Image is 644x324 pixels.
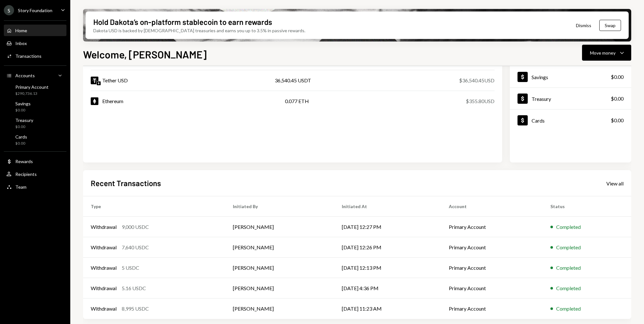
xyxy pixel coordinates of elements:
[225,196,334,217] th: Initiated By
[15,41,27,46] div: Inbox
[18,8,52,13] div: Story Foundation
[225,278,334,298] td: [PERSON_NAME]
[15,84,49,90] div: Primary Account
[532,74,548,80] div: Savings
[91,223,117,231] div: Withdrawal
[334,237,441,258] td: [DATE] 12:26 PM
[556,264,581,272] div: Completed
[91,305,117,313] div: Withdrawal
[543,196,631,217] th: Status
[4,116,66,131] a: Treasury$0.00
[510,88,631,109] a: Treasury$0.00
[510,66,631,87] a: Savings$0.00
[334,298,441,319] td: [DATE] 11:23 AM
[4,37,66,49] a: Inbox
[334,217,441,237] td: [DATE] 12:27 PM
[590,49,616,56] div: Move money
[611,73,624,81] div: $0.00
[532,117,545,124] div: Cards
[91,97,98,105] img: ETH
[83,196,225,217] th: Type
[568,18,599,33] button: Dismiss
[334,196,441,217] th: Initiated At
[556,244,581,251] div: Completed
[225,217,334,237] td: [PERSON_NAME]
[4,181,66,192] a: Team
[611,117,624,124] div: $0.00
[556,223,581,231] div: Completed
[91,264,117,272] div: Withdrawal
[285,97,309,105] div: 0.077 ETH
[4,5,14,15] div: S
[15,141,27,146] div: $0.00
[15,171,37,177] div: Recipients
[15,73,35,78] div: Accounts
[4,168,66,180] a: Recipients
[15,91,49,96] div: $290,736.13
[459,77,494,84] div: $36,540.45 USD
[4,82,66,98] a: Primary Account$290,736.13
[441,298,543,319] td: Primary Account
[122,244,149,251] div: 7,640 USDC
[4,155,66,167] a: Rewards
[15,159,33,164] div: Rewards
[441,237,543,258] td: Primary Account
[91,77,98,84] img: USDT
[4,25,66,36] a: Home
[599,20,621,31] button: Swap
[122,284,146,292] div: 5.16 USDC
[83,48,207,61] h1: Welcome, [PERSON_NAME]
[15,134,27,139] div: Cards
[556,305,581,313] div: Completed
[91,244,117,251] div: Withdrawal
[122,223,149,231] div: 9,000 USDC
[102,77,128,84] div: Tether USD
[15,53,42,59] div: Transactions
[15,117,33,123] div: Treasury
[532,96,551,102] div: Treasury
[93,17,272,27] div: Hold Dakota’s on-platform stablecoin to earn rewards
[4,99,66,114] a: Savings$0.00
[91,178,161,188] h2: Recent Transactions
[225,258,334,278] td: [PERSON_NAME]
[91,284,117,292] div: Withdrawal
[4,132,66,147] a: Cards$0.00
[225,298,334,319] td: [PERSON_NAME]
[334,258,441,278] td: [DATE] 12:13 PM
[15,184,27,190] div: Team
[441,217,543,237] td: Primary Account
[225,237,334,258] td: [PERSON_NAME]
[15,124,33,130] div: $0.00
[334,278,441,298] td: [DATE] 4:36 PM
[15,101,31,106] div: Savings
[122,264,139,272] div: 5 USDC
[275,77,311,84] div: 36,540.45 USDT
[4,50,66,62] a: Transactions
[4,70,66,81] a: Accounts
[606,180,624,187] a: View all
[556,284,581,292] div: Completed
[582,45,631,61] button: Move money
[611,95,624,102] div: $0.00
[15,28,27,33] div: Home
[122,305,149,313] div: 8,995 USDC
[466,97,494,105] div: $355.80 USD
[441,278,543,298] td: Primary Account
[93,27,305,34] div: Dakota USD is backed by [DEMOGRAPHIC_DATA] treasuries and earns you up to 3.5% in passive rewards.
[97,81,101,85] img: ethereum-mainnet
[606,180,624,187] div: View all
[102,97,123,105] div: Ethereum
[510,109,631,131] a: Cards$0.00
[441,196,543,217] th: Account
[15,108,31,113] div: $0.00
[441,258,543,278] td: Primary Account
